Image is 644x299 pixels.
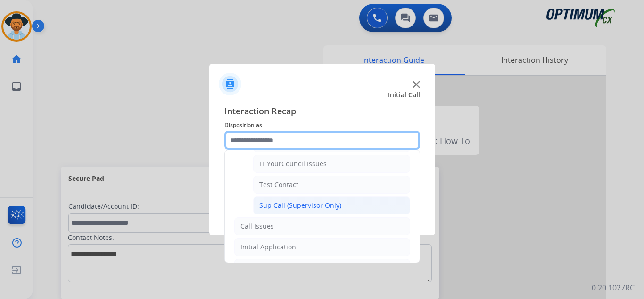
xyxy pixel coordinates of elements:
div: Sup Call (Supervisor Only) [259,201,341,210]
div: Initial Application [240,242,296,252]
div: Call Issues [240,222,274,231]
span: Initial Call [388,90,420,100]
div: IT YourCouncil Issues [259,159,327,169]
p: 0.20.1027RC [592,282,635,293]
div: Test Contact [259,180,298,189]
span: Interaction Recap [224,104,420,120]
img: contactIcon [219,73,241,95]
span: Disposition as [224,120,420,131]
